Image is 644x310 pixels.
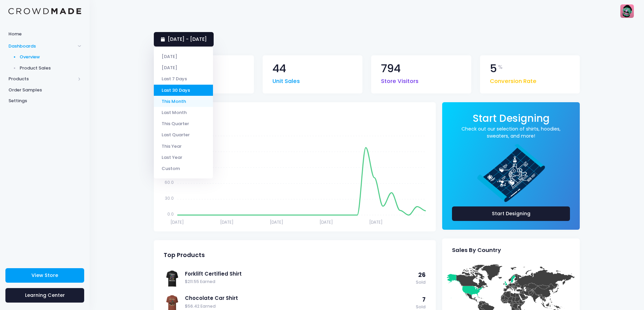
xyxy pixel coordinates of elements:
span: Store Visitors [381,74,419,86]
span: 5 [490,63,497,74]
tspan: [DATE] [319,219,333,225]
span: % [498,63,503,71]
tspan: 0.0 [167,211,174,217]
span: Sales By Country [452,247,501,254]
tspan: 30.0 [165,195,174,201]
span: Overview [20,54,81,60]
span: Learning Center [25,292,65,299]
span: Start Designing [473,111,550,125]
tspan: 60.0 [165,179,174,185]
a: Check out our selection of shirts, hoodies, sweaters, and more! [452,125,570,140]
span: $56.42 Earned [185,303,412,310]
tspan: [DATE] [270,219,283,225]
li: [DATE] [154,51,213,62]
tspan: [DATE] [369,219,383,225]
a: Forklift Certified Shirt [185,270,412,278]
tspan: [DATE] [220,219,234,225]
li: Last Month [154,107,213,118]
a: Chocolate Car Shirt [185,294,412,302]
img: User [620,4,634,18]
span: 44 [272,63,286,74]
span: Product Sales [20,65,81,72]
span: Conversion Rate [490,74,536,86]
li: Last Quarter [154,129,213,140]
li: Last Year [154,152,213,163]
span: Settings [8,97,81,104]
img: Logo [8,8,81,15]
span: Home [8,31,81,37]
li: Custom [154,163,213,174]
a: Start Designing [473,117,550,123]
a: View Store [5,268,84,283]
span: Products [8,76,75,82]
tspan: [DATE] [170,219,184,225]
span: Top Products [164,252,205,259]
li: Last 7 Days [154,73,213,84]
span: 7 [422,295,426,304]
li: Last 30 Days [154,85,213,96]
li: This Month [154,96,213,107]
span: View Store [31,272,58,279]
span: Dashboards [8,43,75,50]
li: [DATE] [154,62,213,73]
a: [DATE] - [DATE] [154,32,214,47]
span: Sold [416,279,426,286]
span: 794 [381,63,401,74]
li: This Year [154,140,213,151]
span: 26 [418,271,426,279]
span: $211.55 Earned [185,279,412,285]
span: Order Samples [8,87,81,93]
a: Learning Center [5,288,84,303]
span: Unit Sales [272,74,300,86]
span: [DATE] - [DATE] [168,36,207,43]
a: Start Designing [452,206,570,221]
li: This Quarter [154,118,213,129]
